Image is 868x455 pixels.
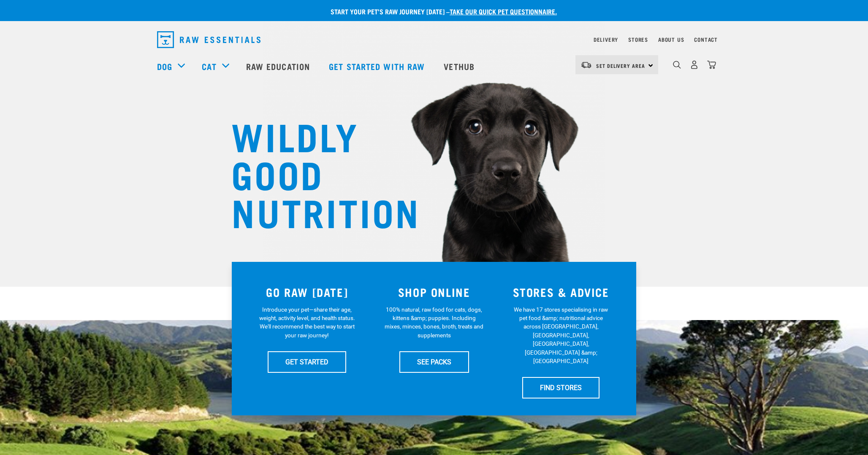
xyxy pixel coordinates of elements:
a: FIND STORES [522,377,599,398]
img: user.png [690,60,699,69]
a: take our quick pet questionnaire. [450,9,557,13]
h1: WILDLY GOOD NUTRITION [231,116,400,230]
nav: dropdown navigation [150,28,718,51]
a: Stores [628,38,648,41]
p: We have 17 stores specialising in raw pet food &amp; nutritional advice across [GEOGRAPHIC_DATA],... [511,305,610,366]
a: Raw Education [238,49,320,83]
h3: STORES & ADVICE [502,285,619,299]
p: 100% natural, raw food for cats, dogs, kittens &amp; puppies. Including mixes, minces, bones, bro... [385,305,484,340]
span: Set Delivery Area [596,64,645,67]
a: Dog [157,60,172,73]
h3: SHOP ONLINE [376,285,493,299]
a: Contact [694,38,718,41]
img: Raw Essentials Logo [157,31,260,48]
h3: GO RAW [DATE] [249,285,366,299]
a: GET STARTED [268,351,346,372]
a: Get started with Raw [320,49,435,83]
img: home-icon-1@2x.png [673,61,681,69]
img: home-icon@2x.png [707,60,716,69]
a: SEE PACKS [399,351,469,372]
a: Cat [202,60,216,73]
p: Introduce your pet—share their age, weight, activity level, and health status. We'll recommend th... [258,305,357,340]
a: Delivery [594,38,618,41]
a: Vethub [435,49,485,83]
a: About Us [658,38,684,41]
img: van-moving.png [580,61,592,69]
